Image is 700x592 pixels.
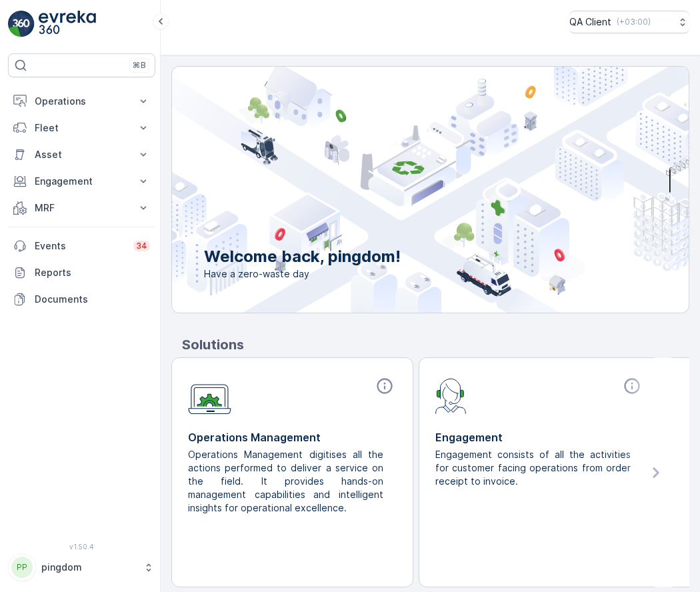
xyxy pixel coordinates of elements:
p: Welcome back, pingdom! [204,246,401,267]
p: Operations Management [188,429,397,445]
p: MRF [35,201,129,215]
p: Engagement consists of all the activities for customer facing operations from order receipt to in... [435,448,633,488]
img: module-icon [435,377,467,414]
p: Engagement [35,175,129,188]
button: PPpingdom [8,553,155,581]
a: Documents [8,286,155,313]
p: Operations [35,95,129,108]
p: Fleet [35,121,129,135]
p: 34 [136,241,147,251]
img: module-icon [188,377,231,415]
button: Asset [8,141,155,168]
p: ⌘B [133,60,146,71]
button: Operations [8,88,155,115]
p: Reports [35,266,150,279]
p: Events [35,239,125,253]
img: logo_light-DOdMpM7g.png [39,11,96,37]
a: Reports [8,259,155,286]
button: Fleet [8,115,155,141]
img: city illustration [112,67,689,313]
p: ( +03:00 ) [617,17,651,27]
button: QA Client(+03:00) [569,11,689,33]
span: Have a zero-waste day [204,267,401,281]
button: Engagement [8,168,155,195]
span: v 1.50.4 [8,543,155,551]
p: Asset [35,148,129,161]
p: Engagement [435,429,644,445]
div: PP [11,557,33,578]
p: Documents [35,293,150,306]
a: Events34 [8,233,155,259]
button: MRF [8,195,155,221]
p: Solutions [182,335,689,355]
img: logo [8,11,35,37]
p: QA Client [569,15,611,29]
p: pingdom [41,561,137,574]
p: Operations Management digitises all the actions performed to deliver a service on the field. It p... [188,448,386,515]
